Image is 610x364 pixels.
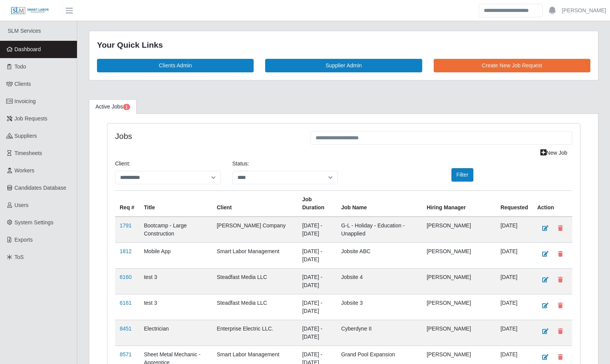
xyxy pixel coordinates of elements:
span: Dashboard [15,46,41,52]
td: [DATE] - [DATE] [297,242,336,268]
td: [DATE] - [DATE] [297,294,336,320]
th: Client [212,190,297,217]
td: Steadfast Media LLC [212,294,297,320]
td: Smart Labor Management [212,242,297,268]
input: Search [479,4,543,17]
td: [DATE] - [DATE] [297,268,336,294]
td: [PERSON_NAME] [422,320,496,346]
td: [DATE] [496,294,533,320]
a: Create New Job Request [434,59,590,72]
td: Jobsite 3 [336,294,422,320]
span: Pending Jobs [123,104,130,110]
a: 8571 [120,351,132,357]
img: SLM Logo [11,7,49,15]
td: [PERSON_NAME] [422,217,496,243]
td: [DATE] - [DATE] [297,320,336,346]
span: Job Requests [15,115,48,122]
td: Mobile App [139,242,212,268]
th: Job Name [336,190,422,217]
td: Jobsite ABC [336,242,422,268]
label: Status: [232,160,249,168]
span: Todo [15,63,26,70]
td: Enterprise Electric LLC. [212,320,297,346]
td: G-L - Holiday - Education - Unapplied [336,217,422,243]
button: Filter [451,168,473,182]
span: Exports [15,237,33,243]
td: test 3 [139,268,212,294]
span: ToS [15,254,24,260]
span: SLM Services [8,28,41,34]
span: Invoicing [15,98,36,104]
td: Cyberdyne II [336,320,422,346]
span: Candidates Database [15,185,67,191]
td: [DATE] [496,242,533,268]
span: Users [15,202,29,208]
span: Timesheets [15,150,42,156]
span: System Settings [15,219,53,225]
a: 8451 [120,326,132,332]
th: Action [533,190,572,217]
a: New Job [535,146,572,160]
td: Electrician [139,320,212,346]
th: Req # [115,190,139,217]
td: test 3 [139,294,212,320]
h4: Jobs [115,131,299,141]
td: Steadfast Media LLC [212,268,297,294]
th: Requested [496,190,533,217]
span: Suppliers [15,133,37,139]
th: Hiring Manager [422,190,496,217]
a: 6160 [120,274,132,280]
span: Clients [15,81,31,87]
a: Clients Admin [97,59,254,72]
td: [PERSON_NAME] [422,294,496,320]
td: [PERSON_NAME] Company [212,217,297,243]
a: Supplier Admin [265,59,422,72]
a: 1812 [120,248,132,254]
th: Job Duration [297,190,336,217]
td: [PERSON_NAME] [422,242,496,268]
td: [DATE] [496,217,533,243]
a: [PERSON_NAME] [562,7,606,15]
td: Bootcamp - Large Construction [139,217,212,243]
span: Workers [15,167,35,174]
td: Jobsite 4 [336,268,422,294]
div: Your Quick Links [97,39,590,51]
th: Title [139,190,212,217]
a: 6161 [120,300,132,306]
a: Active Jobs [89,99,137,114]
td: [DATE] - [DATE] [297,217,336,243]
td: [PERSON_NAME] [422,268,496,294]
td: [DATE] [496,268,533,294]
td: [DATE] [496,320,533,346]
label: Client: [115,160,130,168]
a: 1791 [120,222,132,229]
